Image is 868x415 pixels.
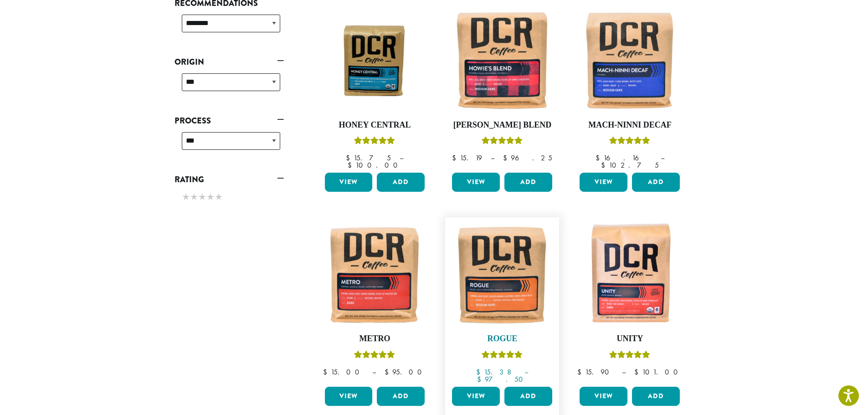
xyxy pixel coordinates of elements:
div: Rated 5.00 out of 5 [354,349,395,363]
h4: Honey Central [323,120,427,130]
div: Brew Recommendations [175,11,284,43]
img: DCR-Unity-Coffee-Bag-300x300.png [577,222,682,327]
a: UnityRated 5.00 out of 5 [577,222,682,383]
span: – [661,153,664,163]
h4: Unity [577,334,682,344]
img: Mach-Ninni-Decaf-12oz-300x300.jpg [577,8,682,113]
bdi: 15.75 [346,153,391,163]
span: – [491,153,494,163]
span: – [372,367,376,377]
div: Process [175,128,284,161]
img: Metro-12oz-300x300.jpg [322,222,427,327]
span: $ [596,153,603,163]
img: Rogue-12oz-300x300.jpg [450,222,555,327]
a: Honey CentralRated 5.00 out of 5 [323,8,427,169]
bdi: 100.00 [348,160,402,170]
div: Rated 5.00 out of 5 [354,135,395,149]
span: ★ [215,190,223,204]
bdi: 15.00 [323,367,364,377]
span: – [400,153,403,163]
h4: Rogue [450,334,555,344]
span: ★ [206,190,215,204]
a: [PERSON_NAME] BlendRated 4.67 out of 5 [450,8,555,169]
div: Rating [175,187,284,208]
button: Add [632,387,680,406]
span: $ [348,160,355,170]
a: View [325,173,373,192]
div: Rated 5.00 out of 5 [609,349,650,363]
a: View [452,387,500,406]
span: ★ [190,190,198,204]
button: Add [377,387,425,406]
a: View [580,387,627,406]
a: Rating [175,172,284,187]
bdi: 101.00 [634,367,682,377]
a: Process [175,113,284,128]
bdi: 97.50 [477,374,527,384]
button: Add [504,173,552,192]
button: Add [377,173,425,192]
bdi: 96.25 [503,153,552,163]
span: ★ [198,190,206,204]
a: View [452,173,500,192]
h4: Mach-Ninni Decaf [577,120,682,130]
a: RogueRated 5.00 out of 5 [450,222,555,383]
button: Add [504,387,552,406]
a: Mach-Ninni DecafRated 5.00 out of 5 [577,8,682,169]
span: – [622,367,626,377]
span: $ [452,153,460,163]
a: Origin [175,54,284,70]
button: Add [632,173,680,192]
div: Rated 4.67 out of 5 [482,135,523,149]
bdi: 16.16 [596,153,652,163]
span: ★ [182,190,190,204]
span: $ [503,153,511,163]
a: MetroRated 5.00 out of 5 [323,222,427,383]
span: $ [346,153,354,163]
span: – [524,367,528,377]
bdi: 15.38 [476,367,516,377]
div: Origin [175,70,284,102]
span: $ [477,374,485,384]
h4: Metro [323,334,427,344]
div: Rated 5.00 out of 5 [609,135,650,149]
bdi: 15.90 [577,367,613,377]
a: View [580,173,627,192]
bdi: 102.75 [601,160,659,170]
img: Honey-Central-stock-image-fix-1200-x-900.png [322,21,427,100]
img: Howies-Blend-12oz-300x300.jpg [450,8,555,113]
div: Rated 5.00 out of 5 [482,349,523,363]
span: $ [385,367,392,377]
span: $ [601,160,609,170]
h4: [PERSON_NAME] Blend [450,120,555,130]
span: $ [476,367,484,377]
span: $ [634,367,642,377]
bdi: 15.19 [452,153,482,163]
a: View [325,387,373,406]
span: $ [577,367,585,377]
bdi: 95.00 [385,367,426,377]
span: $ [323,367,331,377]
